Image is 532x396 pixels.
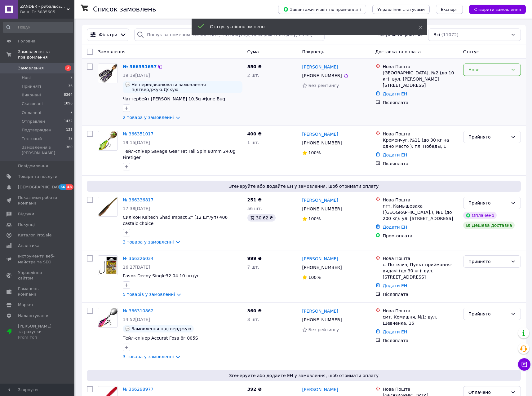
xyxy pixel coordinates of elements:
div: Нова Пошта [383,64,458,70]
img: Фото товару [98,256,117,275]
span: Статус [463,49,479,54]
div: Нова Пошта [383,197,458,203]
span: 19:15[DATE] [123,140,150,145]
a: Фото товару [98,308,118,328]
span: Замовлення підтверджую [131,326,191,331]
a: Фото товару [98,197,118,217]
a: Тейл-спінер Savage Gear Fat Tail Spin 80mm 24.0g Firetiger [123,149,236,160]
span: Повідомлення [18,163,48,169]
a: Додати ЕН [383,152,407,157]
div: Prom топ [18,335,57,340]
span: Товари та послуги [18,174,57,179]
span: Без рейтингу [308,83,339,88]
a: [PERSON_NAME] [302,308,338,314]
a: 5 товарів у замовленні [123,292,175,297]
span: Згенеруйте або додайте ЕН у замовлення, щоб отримати оплату [89,183,518,189]
span: 100% [308,150,321,155]
div: Післяплата [383,337,458,344]
span: [PHONE_NUMBER] [302,265,342,270]
span: 2 [70,75,73,81]
a: 3 товара у замовленні [123,354,174,359]
span: 1432 [64,119,73,124]
div: Прийнято [468,310,508,317]
div: [GEOGRAPHIC_DATA], №2 (до 10 кг): вул. [PERSON_NAME][STREET_ADDRESS] [383,70,458,88]
span: Покупці [18,222,35,227]
span: 1096 [64,101,73,107]
span: 8364 [64,92,73,98]
span: Гачок Decoy Single32 04 10 шт/уп [123,273,200,278]
div: пгт. Камышеваха ([GEOGRAPHIC_DATA].), №1 (до 200 кг): ул. [STREET_ADDRESS] [383,203,458,222]
span: Покупець [302,49,324,54]
span: Завантажити звіт по пром-оплаті [283,7,361,12]
div: Післяплата [383,99,458,106]
span: 392 ₴ [247,387,262,392]
span: 17:38[DATE] [123,206,150,211]
a: Додати ЕН [383,329,407,334]
span: [DEMOGRAPHIC_DATA] [18,184,64,190]
span: Каталог ProSale [18,232,51,238]
a: Чаттербейт [PERSON_NAME] 10.5g #June Bug [123,96,225,101]
span: Виконані [22,92,41,98]
span: Аналітика [18,243,39,249]
span: Замовлення [98,49,126,54]
span: Відгуки [18,211,34,217]
a: [PERSON_NAME] [302,256,338,262]
span: Прийняті [22,84,41,89]
span: ZANDER - рибальський інтернет-магазин [20,4,67,9]
span: 56 шт. [247,206,262,211]
a: № 366298977 [123,387,153,392]
span: Управління статусами [377,7,425,12]
span: Управління сайтом [18,270,57,281]
a: Тейл-спінер Accurat Fosa 8г 005S [123,336,198,341]
span: 100% [308,216,321,221]
div: Статус успішно змінено [210,24,403,30]
a: [PERSON_NAME] [302,386,338,393]
span: Гаманець компанії [18,286,57,297]
span: Отправлен [22,119,45,124]
span: Створити замовлення [474,7,521,12]
span: 12 [68,136,73,142]
h1: Список замовлень [93,6,156,13]
span: Не передзвонювати замовлення підтверджую.Дякую [131,82,240,92]
span: 36 [68,84,73,89]
div: Нова Пошта [383,255,458,262]
button: Експорт [436,5,463,14]
div: Дешева доставка [463,222,515,229]
a: Додати ЕН [383,225,407,230]
span: [PHONE_NUMBER] [302,317,342,322]
div: Оплачено [463,212,497,219]
span: 123 [66,127,73,133]
span: Показники роботи компанії [18,195,57,206]
div: Оплачено [468,389,508,396]
span: Інструменти веб-майстра та SEO [18,253,57,265]
a: 2 товара у замовленні [123,115,174,120]
div: Післяплата [383,291,458,297]
span: Замовлення з [PERSON_NAME] [22,145,66,156]
span: [PERSON_NAME] та рахунки [18,323,57,341]
span: 7 шт. [247,265,259,270]
div: Ваш ID: 3085605 [20,9,74,15]
span: Оплачені [22,110,41,116]
span: Фільтри [99,32,117,38]
div: Нова Пошта [383,131,458,137]
span: Експорт [441,7,458,12]
span: Силікон Keitech Shad Impact 2" (12 шт/уп) 406 castaic choice [123,215,228,226]
span: 400 ₴ [247,131,262,136]
button: Завантажити звіт по пром-оплаті [278,5,366,14]
span: 3 шт. [247,317,259,322]
span: (11072) [441,32,459,37]
button: Управління статусами [372,5,430,14]
a: Фото товару [98,131,118,151]
div: Прийнято [468,258,508,265]
span: Тестовый [22,136,42,142]
div: Нова Пошта [383,308,458,314]
span: Замовлення [18,65,44,71]
a: № 366326034 [123,256,153,261]
span: Без рейтингу [308,327,339,332]
span: 360 ₴ [247,308,262,313]
span: Нові [22,75,31,81]
img: Фото товару [99,131,117,150]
